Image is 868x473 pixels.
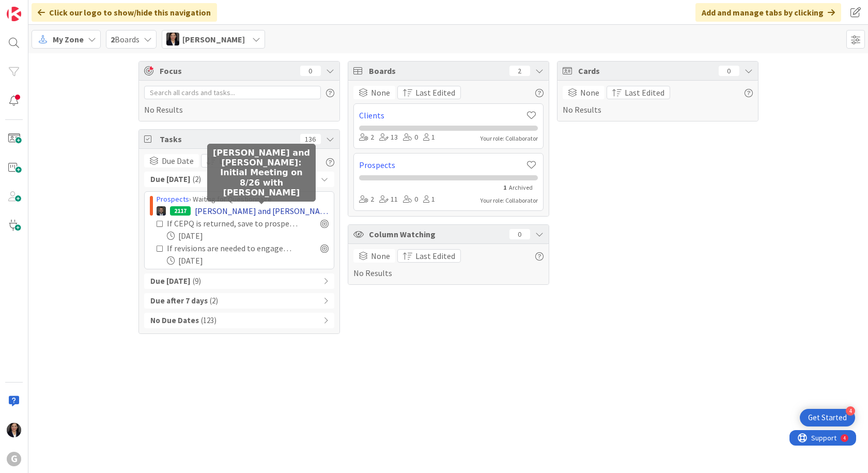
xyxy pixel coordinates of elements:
[800,409,855,426] div: Open Get Started checklist, remaining modules: 4
[719,66,739,76] div: 0
[625,86,664,99] span: Last Edited
[53,33,84,45] span: My Zone
[371,86,390,99] span: None
[157,206,166,216] img: JW
[369,65,504,77] span: Boards
[359,159,525,171] a: Prospects
[150,295,208,307] b: Due after 7 days
[7,7,21,21] img: Visit kanbanzone.com
[150,315,199,327] b: No Due Dates
[846,406,855,416] div: 4
[170,206,191,216] div: 2117
[379,132,398,143] div: 13
[193,174,201,186] span: ( 2 )
[397,86,461,99] button: Last Edited
[359,132,374,143] div: 2
[211,148,312,197] h5: [PERSON_NAME] and [PERSON_NAME]: Initial Meeting on 8/26 with [PERSON_NAME]
[371,250,390,262] span: None
[144,86,334,116] div: No Results
[157,194,329,205] div: › Waiting for Questionnaire
[353,249,544,279] div: No Results
[201,154,265,167] button: Last Edited
[150,276,191,287] b: Due [DATE]
[150,174,191,186] b: Due [DATE]
[695,3,841,22] div: Add and manage tabs by clicking
[481,196,538,205] div: Your role: Collaborator
[808,413,847,423] div: Get Started
[22,2,47,14] span: Support
[359,109,525,121] a: Clients
[509,229,530,239] div: 0
[157,194,189,204] a: Prospects
[509,66,530,76] div: 2
[210,295,218,307] span: ( 2 )
[201,315,216,327] span: ( 123 )
[415,86,455,99] span: Last Edited
[195,205,329,217] span: [PERSON_NAME] and [PERSON_NAME]: Initial Meeting on 8/26 with [PERSON_NAME]
[481,134,538,143] div: Your role: Collaborator
[162,155,194,167] span: Due Date
[379,194,398,205] div: 11
[403,194,418,205] div: 0
[403,132,418,143] div: 0
[563,86,753,116] div: No Results
[167,230,329,242] div: [DATE]
[111,33,139,45] span: Boards
[423,194,435,205] div: 1
[607,86,670,99] button: Last Edited
[509,184,533,191] span: Archived
[160,133,295,145] span: Tasks
[182,33,245,45] span: [PERSON_NAME]
[580,86,599,99] span: None
[167,217,298,230] div: If CEPQ is returned, save to prospect file and add to calendar event
[415,250,455,262] span: Last Edited
[54,4,56,12] div: 4
[32,3,217,22] div: Click our logo to show/hide this navigation
[7,423,21,437] img: AM
[369,228,504,240] span: Column Watching
[300,66,321,76] div: 0
[166,33,179,45] img: AM
[359,194,374,205] div: 2
[144,86,321,99] input: Search all cards and tasks...
[397,249,461,263] button: Last Edited
[423,132,435,143] div: 1
[578,65,714,77] span: Cards
[167,254,329,267] div: [DATE]
[111,34,115,44] b: 2
[300,134,321,144] div: 136
[167,242,298,254] div: If revisions are needed to engagement letter, prepare letter and send to prospective client
[160,65,292,77] span: Focus
[193,276,201,287] span: ( 9 )
[503,184,506,191] span: 1
[7,452,21,466] div: G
